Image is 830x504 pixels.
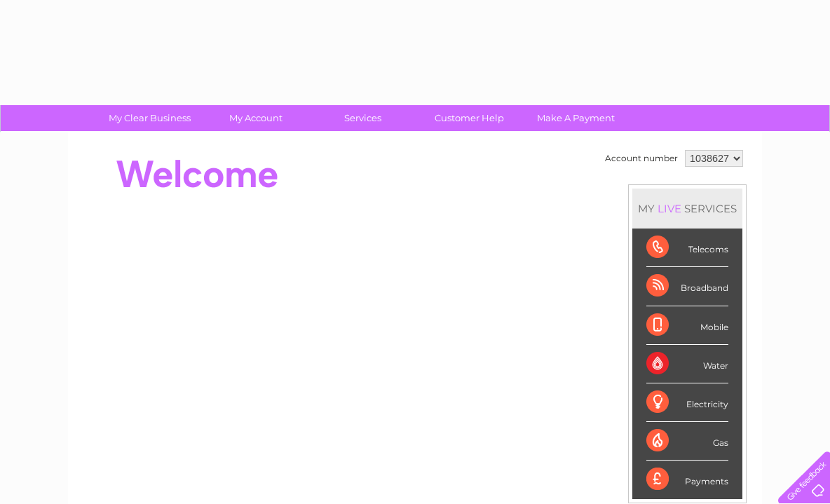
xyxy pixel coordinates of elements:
[646,383,728,422] div: Electricity
[646,267,728,306] div: Broadband
[646,461,728,498] div: Payments
[646,306,728,345] div: Mobile
[411,105,527,131] a: Customer Help
[305,105,421,131] a: Services
[655,202,684,215] div: LIVE
[92,105,207,131] a: My Clear Business
[518,105,634,131] a: Make A Payment
[646,229,728,267] div: Telecoms
[646,422,728,461] div: Gas
[632,189,742,229] div: MY SERVICES
[198,105,314,131] a: My Account
[646,345,728,383] div: Water
[601,147,681,170] td: Account number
